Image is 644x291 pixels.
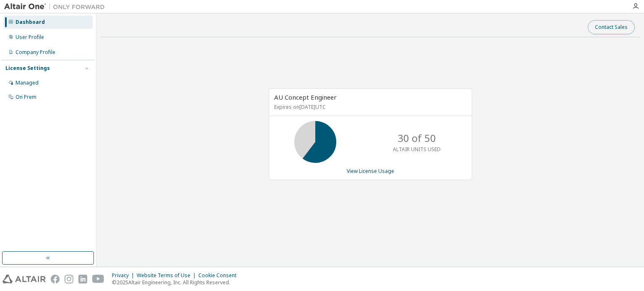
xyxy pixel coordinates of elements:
[51,275,60,283] img: facebook.svg
[137,272,198,279] div: Website Terms of Use
[112,272,137,279] div: Privacy
[16,80,39,86] div: Managed
[16,49,55,56] div: Company Profile
[16,19,45,26] div: Dashboard
[4,3,109,11] img: Altair One
[588,20,635,34] button: Contact Sales
[65,275,73,283] img: instagram.svg
[16,94,36,100] div: On Prem
[274,103,465,111] p: Expires on [DATE] UTC
[16,34,44,41] div: User Profile
[92,275,104,283] img: youtube.svg
[397,131,436,145] p: 30 of 50
[274,93,337,101] span: AU Concept Engineer
[3,275,46,283] img: altair_logo.svg
[5,65,50,72] div: License Settings
[347,167,394,175] a: View License Usage
[393,146,441,153] p: ALTAIR UNITS USED
[112,279,241,286] p: © 2025 Altair Engineering, Inc. All Rights Reserved.
[78,275,87,283] img: linkedin.svg
[198,272,241,279] div: Cookie Consent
